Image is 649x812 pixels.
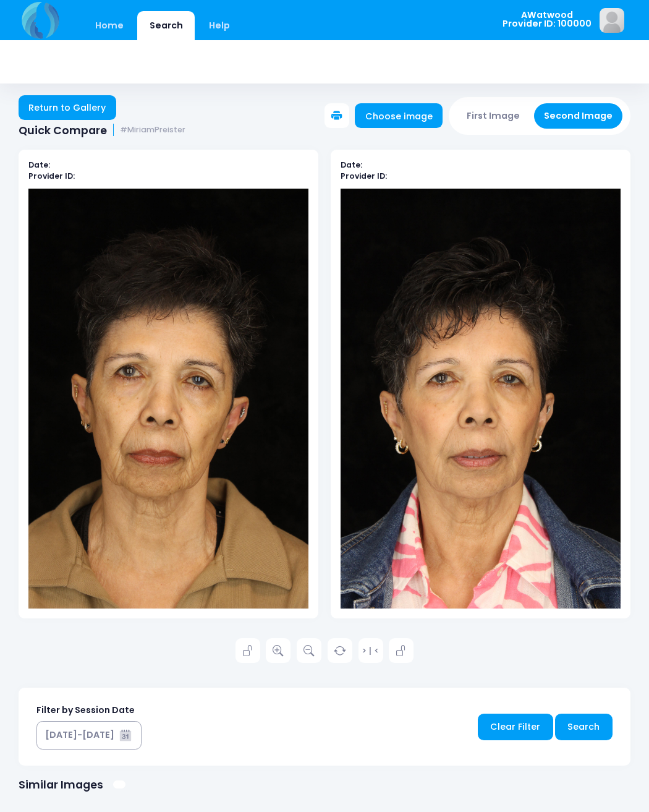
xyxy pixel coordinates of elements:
[197,11,242,40] a: Help
[137,11,195,40] a: Search
[555,714,613,740] a: Search
[19,778,103,791] h1: Similar Images
[355,103,443,128] a: Choose image
[503,11,592,28] span: AWatwood Provider ID: 100000
[341,160,362,170] b: Date:
[28,189,308,609] img: compare-img1
[36,704,135,717] label: Filter by Session Date
[341,189,621,609] img: compare-img2
[478,714,553,740] a: Clear Filter
[457,103,530,129] button: First Image
[341,171,387,181] b: Provider ID:
[19,124,107,137] span: Quick Compare
[120,126,185,135] small: #MiriamPreister
[358,638,383,663] a: > | <
[28,171,75,181] b: Provider ID:
[45,729,114,741] div: [DATE]-[DATE]
[83,11,135,40] a: Home
[534,103,623,129] button: Second Image
[28,160,50,170] b: Date:
[600,8,624,33] img: image
[19,95,116,120] a: Return to Gallery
